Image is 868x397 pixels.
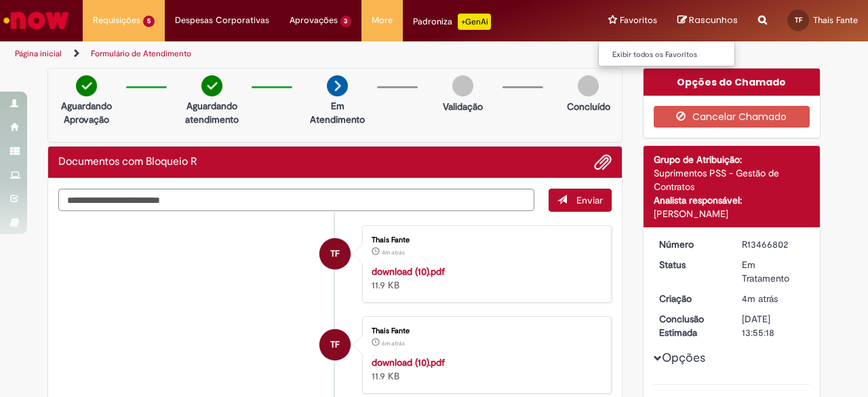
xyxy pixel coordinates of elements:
[372,356,445,368] a: download (10).pdf
[649,312,732,339] dt: Conclusão Estimada
[620,14,657,27] span: Favoritos
[372,236,597,244] div: Thais Fante
[654,106,810,128] button: Cancelar Chamado
[742,292,778,305] span: 4m atrás
[677,14,738,27] a: Rascunhos
[319,238,351,269] div: Thais Fante
[742,292,778,305] time: 01/09/2025 09:55:15
[452,75,473,96] img: img-circle-grey.png
[742,312,805,339] div: [DATE] 13:55:18
[330,328,340,361] span: TF
[319,329,351,360] div: Thais Fante
[567,100,610,113] p: Concluído
[54,99,119,126] p: Aguardando Aprovação
[382,339,405,347] time: 01/09/2025 09:53:12
[76,75,97,96] img: check-circle-green.png
[179,99,245,126] p: Aguardando atendimento
[58,189,534,211] textarea: Digite sua mensagem aqui...
[576,194,603,206] span: Enviar
[175,14,269,27] span: Despesas Corporativas
[382,248,405,257] time: 01/09/2025 09:55:11
[549,189,612,212] button: Enviar
[599,48,748,62] a: Exibir todos os Favoritos
[742,258,805,285] div: Em Tratamento
[91,48,191,59] a: Formulário de Atendimento
[742,238,805,251] div: R13466802
[330,238,340,270] span: TF
[458,14,491,30] p: +GenAi
[813,14,858,26] span: Thais Fante
[93,14,140,27] span: Requisições
[340,16,352,27] span: 3
[58,156,197,168] h2: Documentos com Bloqueio R Histórico de tíquete
[327,75,348,96] img: arrow-next.png
[654,153,810,166] div: Grupo de Atribuição:
[649,292,732,305] dt: Criação
[372,327,597,335] div: Thais Fante
[372,265,445,278] a: download (10).pdf
[654,193,810,207] div: Analista responsável:
[689,14,738,26] span: Rascunhos
[795,16,802,24] span: TF
[304,99,370,126] p: Em Atendimento
[649,238,732,251] dt: Número
[372,356,597,383] div: 11.9 KB
[382,248,405,257] span: 4m atrás
[413,14,491,30] div: Padroniza
[15,48,62,59] a: Página inicial
[644,69,821,96] div: Opções do Chamado
[742,292,805,305] div: 01/09/2025 09:55:15
[654,207,810,221] div: [PERSON_NAME]
[10,41,568,67] ul: Trilhas de página
[654,166,810,193] div: Suprimentos PSS - Gestão de Contratos
[382,339,405,347] span: 6m atrás
[1,7,71,34] img: ServiceNow
[649,258,732,271] dt: Status
[443,100,483,113] p: Validação
[290,14,338,27] span: Aprovações
[201,75,222,96] img: check-circle-green.png
[372,14,393,27] span: More
[594,153,612,171] button: Adicionar anexos
[372,265,597,292] div: 11.9 KB
[143,16,155,27] span: 5
[598,41,735,67] ul: Favoritos
[578,75,599,96] img: img-circle-grey.png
